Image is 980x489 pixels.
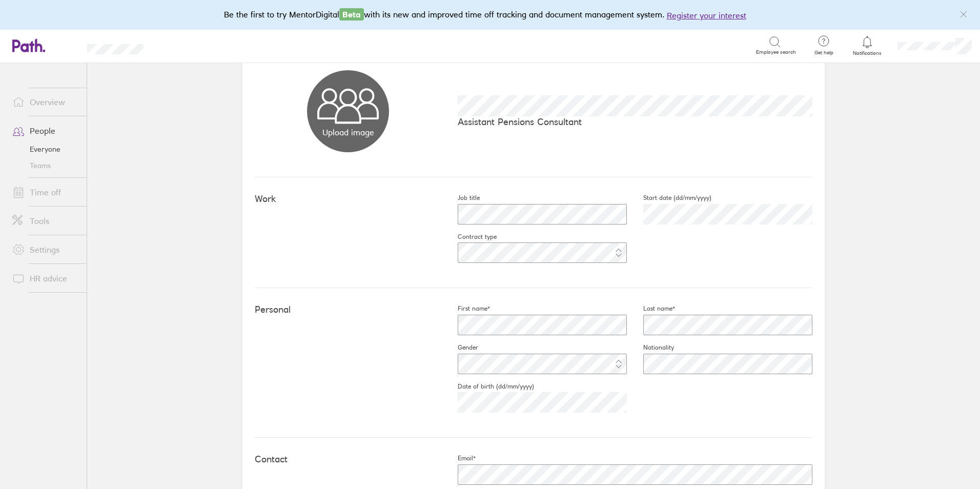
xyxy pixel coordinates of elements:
[441,194,480,202] label: Job title
[441,304,490,313] label: First name*
[441,382,534,391] label: Date of birth (dd/mm/yyyy)
[4,182,87,202] a: Time off
[667,9,746,22] button: Register your interest
[4,157,87,174] a: Teams
[756,49,796,55] span: Employee search
[627,304,675,313] label: Last name*
[4,211,87,231] a: Tools
[441,233,497,241] label: Contract type
[4,268,87,289] a: HR advice
[4,120,87,141] a: People
[339,8,364,21] span: Beta
[851,35,884,56] a: Notifications
[224,8,757,22] div: Be the first to try MentorDigital with its new and improved time off tracking and document manage...
[171,40,197,50] div: Search
[441,343,478,352] label: Gender
[4,239,87,260] a: Settings
[627,343,674,352] label: Nationality
[255,194,441,205] h4: Work
[255,454,441,465] h4: Contact
[4,141,87,157] a: Everyone
[627,194,711,202] label: Start date (dd/mm/yyyy)
[851,50,884,56] span: Notifications
[441,454,476,462] label: Email*
[255,304,441,315] h4: Personal
[807,50,841,56] span: Get help
[458,116,812,127] p: Assistant Pensions Consultant
[4,92,87,112] a: Overview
